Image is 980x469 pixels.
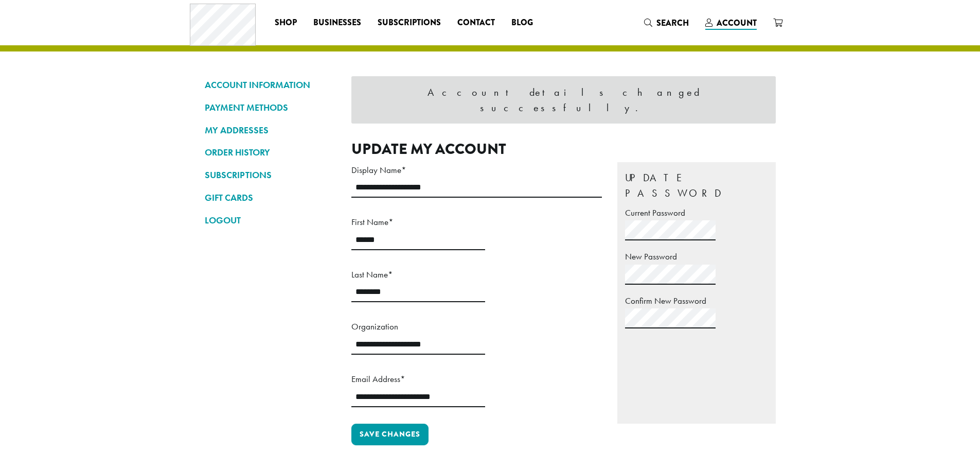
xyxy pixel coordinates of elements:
span: Search [656,17,689,29]
a: Account [697,14,765,31]
label: First Name [351,214,485,230]
span: Contact [457,16,495,29]
a: PAYMENT METHODS [205,99,336,116]
a: MY ADDRESSES [205,121,336,139]
a: Subscriptions [369,14,449,31]
label: Email Address [351,371,485,387]
h2: Update My Account [351,140,776,158]
a: LOGOUT [205,212,336,229]
a: Contact [449,14,503,31]
span: Subscriptions [378,16,441,29]
legend: Update Password [625,170,768,201]
a: SUBSCRIPTIONS [205,166,336,184]
span: Businesses [313,16,361,29]
div: Account details changed successfully. [351,76,776,124]
span: Blog [511,16,533,29]
label: Current Password [625,205,768,221]
a: Search [636,14,697,31]
span: Account [717,17,757,29]
a: GIFT CARDS [205,189,336,206]
a: ORDER HISTORY [205,144,336,161]
a: Blog [503,14,541,31]
label: Confirm New Password [625,293,768,309]
a: Shop [266,14,305,31]
label: New Password [625,249,768,265]
button: Save changes [351,424,429,445]
a: Businesses [305,14,369,31]
label: Display Name [351,162,602,178]
label: Last Name [351,267,485,283]
span: Shop [275,16,297,29]
label: Organization [351,319,485,335]
a: ACCOUNT INFORMATION [205,76,336,94]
